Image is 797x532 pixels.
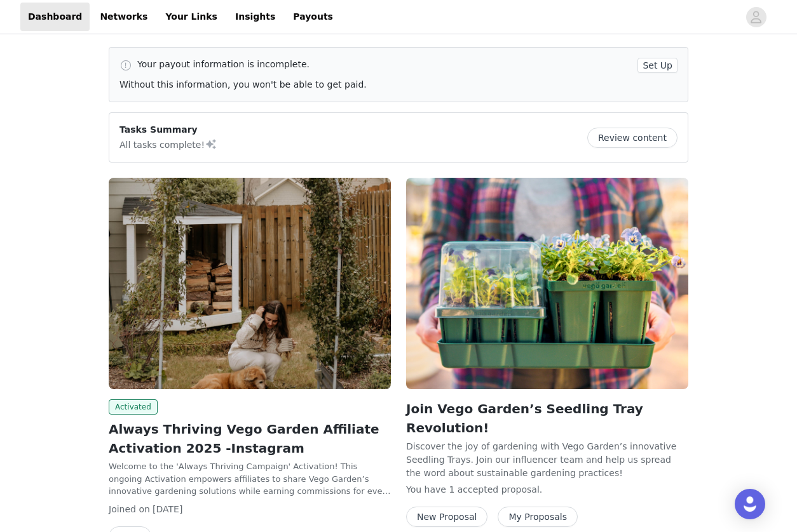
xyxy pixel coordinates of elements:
p: Discover the joy of gardening with Vego Garden’s innovative Seedling Trays. Join our influencer t... [406,440,688,478]
p: Tasks Summary [119,123,217,136]
img: Vego Garden [109,178,391,389]
p: All tasks complete! [119,136,217,152]
a: Your Links [158,3,225,31]
h2: Join Vego Garden’s Seedling Tray Revolution! [406,399,688,437]
button: Review content [587,128,678,148]
button: Set Up [637,58,678,73]
img: Vego Garden [406,178,688,389]
p: You have 1 accepted proposal . [406,483,688,496]
h2: Always Thriving Vego Garden Affiliate Activation 2025 -Instagram [109,420,391,458]
a: Dashboard [20,3,90,31]
p: Without this information, you won't be able to get paid. [119,78,678,91]
span: Activated [109,399,158,415]
a: Networks [92,3,155,31]
button: New Proposal [406,507,487,527]
p: Welcome to the 'Always Thriving Campaign' Activation! This ongoing Activation empowers affiliates... [109,460,391,498]
span: [DATE] [153,504,182,514]
div: Open Intercom Messenger [735,489,765,519]
a: Payouts [285,3,341,31]
div: avatar [750,7,762,27]
button: My Proposals [498,507,578,527]
span: Joined on [109,504,150,514]
a: Insights [228,3,283,31]
p: Your payout information is incomplete. [137,58,632,71]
